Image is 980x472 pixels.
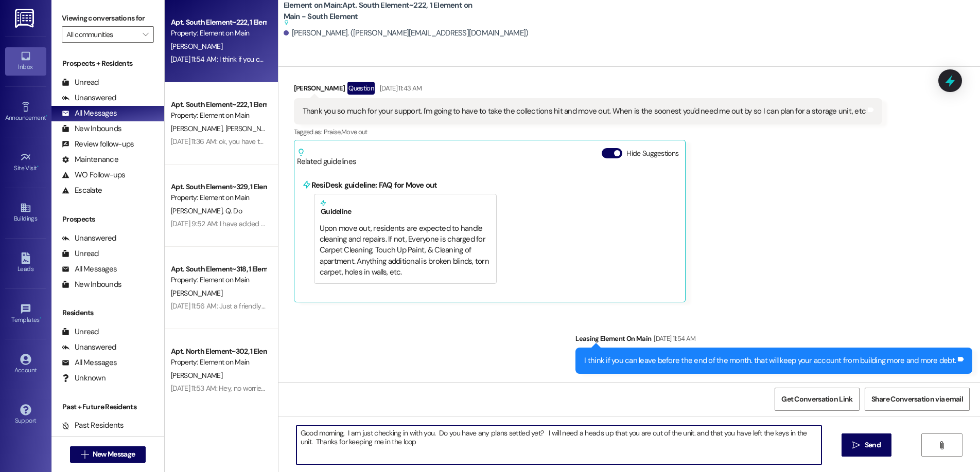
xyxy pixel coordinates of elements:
[171,55,560,64] div: [DATE] 11:54 AM: I think if you can leave before the end of the month. that will keep your accoun...
[852,441,860,449] i: 
[225,206,242,215] span: Q. Do
[842,433,891,457] button: Send
[171,17,266,28] div: Apt. South Element~222, 1 Element on Main - South Element
[15,9,36,28] img: ResiDesk Logo
[5,149,46,176] a: Site Visit •
[62,373,106,384] div: Unknown
[171,371,222,380] span: [PERSON_NAME]
[171,124,225,133] span: [PERSON_NAME]
[51,402,164,412] div: Past + Future Residents
[865,440,881,450] span: Send
[171,137,931,146] div: [DATE] 11:36 AM: ok, you have the option of hurrying to get someone in your apt, or just move out...
[171,357,266,368] div: Property: Element on Main
[62,357,117,368] div: All Messages
[62,233,116,244] div: Unanswered
[171,206,225,215] span: [PERSON_NAME]
[584,355,956,366] div: I think if you can leave before the end of the month. that will keep your account from building m...
[51,307,164,318] div: Residents
[324,128,341,136] span: Praise ,
[62,279,121,290] div: New Inbounds
[81,450,89,459] i: 
[294,124,883,139] div: Tagged as:
[311,180,437,190] b: ResiDesk guideline: FAQ for Move out
[294,82,883,98] div: [PERSON_NAME]
[5,351,46,378] a: Account
[171,264,266,275] div: Apt. South Element~318, 1 Element on Main - South Element
[46,113,47,120] span: •
[171,288,222,298] span: [PERSON_NAME]
[575,333,972,348] div: Leasing Element On Main
[171,219,441,228] div: [DATE] 9:52 AM: I have added your referral credit to your account. Have a wonderful day! :)
[341,128,367,136] span: Move out
[62,77,99,88] div: Unread
[93,449,135,460] span: New Message
[775,388,859,411] button: Get Conversation Link
[171,192,266,203] div: Property: Element on Main
[62,108,117,119] div: All Messages
[171,110,266,121] div: Property: Element on Main
[5,199,46,227] a: Buildings
[171,275,266,285] div: Property: Element on Main
[62,342,116,353] div: Unanswered
[171,301,508,311] div: [DATE] 11:56 AM: Just a friendly reminder that your rent is overdue. Please pay [DATE] to avoid f...
[320,223,492,278] div: Upon move out, residents are expected to handle cleaning and repairs. If not, Everyone is charged...
[62,264,117,275] div: All Messages
[62,123,121,134] div: New Inbounds
[865,388,970,411] button: Share Conversation via email
[296,426,821,464] textarea: Good morning, I am just checking in with you. Do you have any plans settled yet? I will need a he...
[62,93,116,103] div: Unanswered
[62,139,134,150] div: Review follow-ups
[62,420,124,431] div: Past Residents
[66,26,137,43] input: All communities
[40,315,41,322] span: •
[5,249,46,277] a: Leads
[62,185,102,196] div: Escalate
[871,394,963,405] span: Share Conversation via email
[5,300,46,328] a: Templates •
[62,154,118,165] div: Maintenance
[37,163,39,170] span: •
[626,148,678,159] label: Hide Suggestions
[171,346,266,357] div: Apt. North Element~302, 1 Element on Main - North Element
[938,441,946,449] i: 
[320,199,492,216] h5: Guideline
[143,30,148,39] i: 
[62,326,99,337] div: Unread
[781,394,852,405] span: Get Conversation Link
[62,248,99,259] div: Unread
[297,148,357,167] div: Related guidelines
[51,58,164,69] div: Prospects + Residents
[5,401,46,429] a: Support
[171,28,266,39] div: Property: Element on Main
[171,99,266,110] div: Apt. South Element~222, 1 Element on Main - South Element
[377,83,422,94] div: [DATE] 11:43 AM
[5,47,46,75] a: Inbox
[651,333,695,344] div: [DATE] 11:54 AM
[347,82,375,95] div: Question
[62,10,154,26] label: Viewing conversations for
[70,446,146,463] button: New Message
[225,124,276,133] span: [PERSON_NAME]
[284,28,529,39] div: [PERSON_NAME]. ([PERSON_NAME][EMAIL_ADDRESS][DOMAIN_NAME])
[171,42,222,51] span: [PERSON_NAME]
[303,106,866,117] div: Thank you so much for your support. I'm going to have to take the collections hit and move out. W...
[171,384,337,393] div: [DATE] 11:53 AM: Hey, no worries at all! Have a great day!
[51,214,164,225] div: Prospects
[171,181,266,192] div: Apt. South Element~329, 1 Element on Main - South Element
[62,170,125,180] div: WO Follow-ups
